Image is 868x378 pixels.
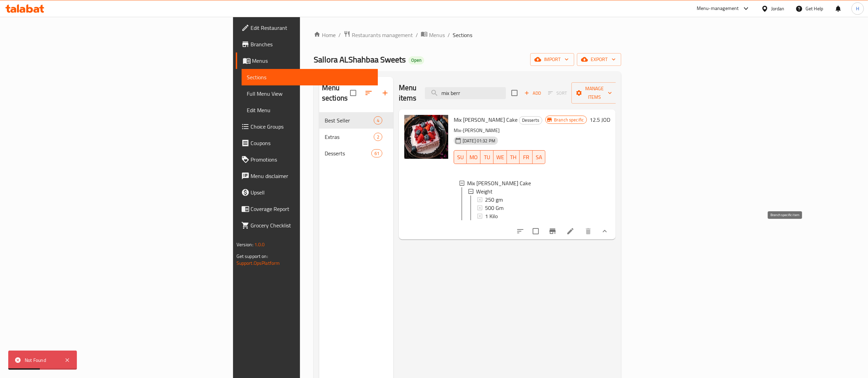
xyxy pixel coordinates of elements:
div: Best Seller4 [319,112,393,129]
a: Sections [242,69,378,85]
span: Sort sections [360,85,377,101]
button: show more [597,223,613,239]
div: Extras2 [319,129,393,145]
span: Version: [236,240,253,249]
a: Restaurants management [344,31,413,39]
button: SA [533,150,545,164]
span: Grocery Checklist [251,221,372,229]
span: H [856,5,859,12]
a: Menus [236,52,378,69]
span: Edit Menu [247,106,372,114]
a: Coverage Report [236,201,378,217]
button: SU [454,150,467,164]
div: items [374,116,382,125]
span: Coupons [251,139,372,147]
span: Select section first [544,88,571,98]
h2: Menu items [399,83,417,103]
span: 4 [374,117,382,124]
p: Mix-[PERSON_NAME] [454,126,545,135]
button: Add section [377,85,393,101]
span: Manage items [577,84,612,102]
a: Grocery Checklist [236,217,378,234]
button: TU [481,150,493,164]
button: import [530,53,574,66]
span: Get support on: [236,252,268,261]
button: delete [580,223,597,239]
div: Not Found [25,356,58,364]
a: Edit Restaurant [236,20,378,36]
a: Menu disclaimer [236,168,378,184]
span: SA [535,152,543,162]
span: Restaurants management [352,31,413,39]
button: sort-choices [512,223,529,239]
span: Promotions [251,155,372,164]
span: FR [522,152,530,162]
button: Manage items [571,82,617,104]
span: Add item [522,88,544,98]
div: Menu-management [697,4,739,13]
span: Full Menu View [247,90,372,98]
span: Select section [507,86,522,100]
img: Mix Berry Cake [404,115,448,159]
span: 61 [372,150,382,157]
button: FR [520,150,532,164]
div: Desserts [325,149,371,157]
span: SU [457,152,464,162]
span: Mix [PERSON_NAME] Cake [454,115,518,125]
li: / [416,31,418,39]
span: 250 gm [485,196,503,204]
div: Jordan [771,5,785,12]
span: 1 Kilo [485,212,498,220]
div: Open [408,56,424,64]
nav: Menu sections [319,109,393,164]
span: Branches [251,40,372,48]
span: Desserts [519,116,542,124]
button: MO [467,150,481,164]
span: Open [408,57,424,63]
span: import [536,55,569,64]
span: Sections [247,73,372,81]
span: Choice Groups [251,122,372,131]
a: Edit Menu [242,102,378,118]
span: Sections [453,31,472,39]
button: export [577,53,621,66]
a: Choice Groups [236,118,378,135]
h6: 12.5 JOD [590,115,610,125]
span: Select all sections [346,86,360,100]
div: Desserts61 [319,145,393,162]
span: Edit Restaurant [251,24,372,32]
div: items [374,133,382,141]
a: Full Menu View [242,85,378,102]
span: TU [483,152,490,162]
button: TH [507,150,520,164]
li: / [448,31,450,39]
span: Extras [325,133,374,141]
span: Add [523,89,542,97]
a: Branches [236,36,378,52]
span: Best Seller [325,116,374,125]
a: Coupons [236,135,378,151]
div: items [371,149,382,157]
span: Weight [476,187,493,196]
a: Support.OpsPlatform [236,259,280,268]
span: export [582,55,616,64]
button: Add [522,88,544,98]
span: WE [496,152,504,162]
span: Menus [252,57,372,65]
span: Sallora ALShahbaa Sweets [314,52,406,67]
div: Desserts [519,116,542,125]
span: Coverage Report [251,205,372,213]
span: Mix [PERSON_NAME] Cake [467,179,531,187]
a: Menus [421,31,445,39]
nav: breadcrumb [314,31,622,39]
button: WE [494,150,507,164]
span: 2 [374,134,382,140]
span: 1.0.0 [254,240,265,249]
input: search [425,87,506,99]
span: Upsell [251,188,372,197]
span: [DATE] 01:32 PM [460,138,498,144]
span: Menus [429,31,445,39]
span: Menu disclaimer [251,172,372,180]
